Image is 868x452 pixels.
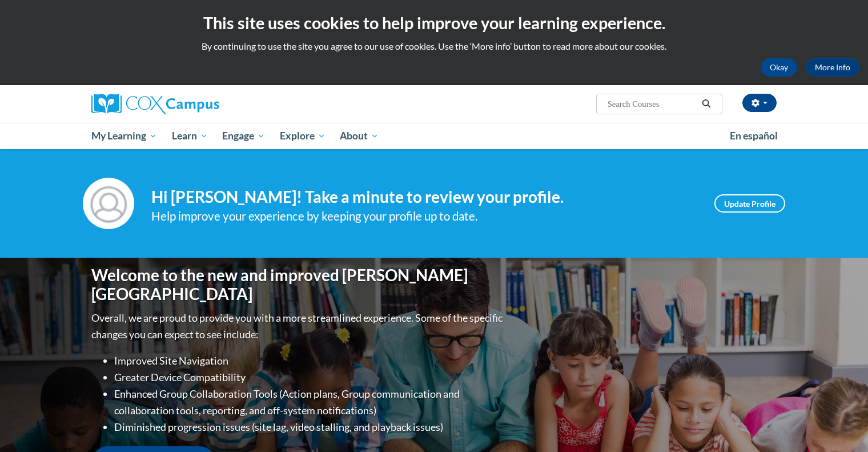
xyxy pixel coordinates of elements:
a: My Learning [84,123,164,149]
button: Okay [761,58,797,77]
a: Cox Campus [91,94,308,114]
a: Update Profile [714,194,785,213]
a: En español [722,124,785,148]
button: Search [698,97,715,111]
li: Enhanced Group Collaboration Tools (Action plans, Group communication and collaboration tools, re... [114,386,505,419]
a: About [333,123,387,149]
span: About [340,129,379,143]
span: My Learning [91,129,157,143]
p: By continuing to use the site you agree to our use of cookies. Use the ‘More info’ button to read... [9,40,859,53]
p: Overall, we are proud to provide you with a more streamlined experience. Some of the specific cha... [91,310,505,343]
li: Improved Site Navigation [114,353,505,369]
li: Diminished progression issues (site lag, video stalling, and playback issues) [114,419,505,435]
button: Account Settings [742,94,777,112]
li: Greater Device Compatibility [114,369,505,386]
a: Explore [272,123,333,149]
a: Engage [215,123,272,149]
div: Help improve your experience by keeping your profile up to date. [151,207,697,226]
span: Learn [172,129,208,143]
img: Cox Campus [91,94,219,114]
h1: Welcome to the new and improved [PERSON_NAME][GEOGRAPHIC_DATA] [91,266,505,304]
img: Profile Image [83,178,134,229]
a: Learn [164,123,215,149]
h4: Hi [PERSON_NAME]! Take a minute to review your profile. [151,187,697,207]
h2: This site uses cookies to help improve your learning experience. [9,11,859,34]
input: Search Courses [606,97,698,111]
div: Main menu [74,123,794,149]
span: Engage [222,129,265,143]
span: En español [730,130,778,142]
span: Explore [280,129,325,143]
a: More Info [806,58,859,77]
